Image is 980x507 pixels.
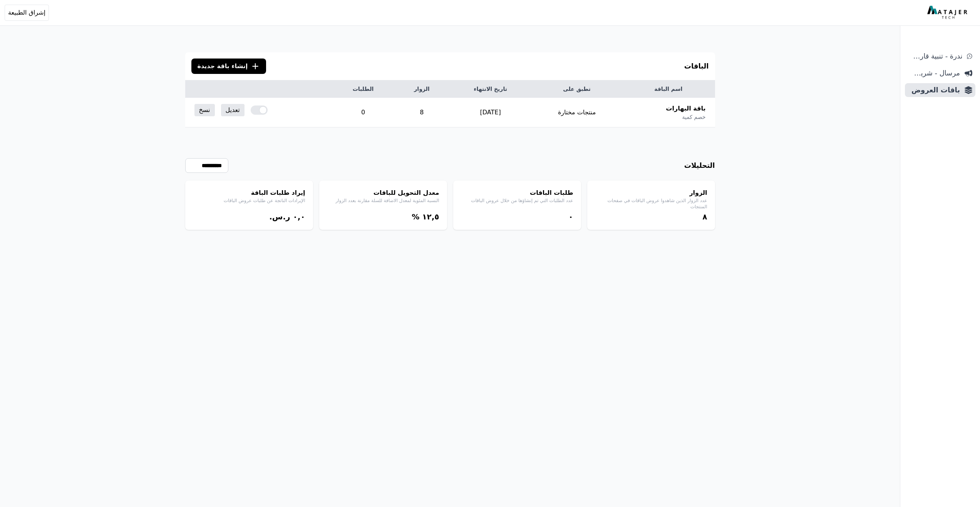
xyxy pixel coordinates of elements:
[395,80,449,98] th: الزوار
[221,104,245,116] a: تعديل
[684,160,715,171] h3: التحليلات
[927,6,969,20] img: MatajerTech Logo
[269,212,290,221] span: ر.س.
[198,62,248,71] span: إنشاء باقة جديدة
[293,212,305,221] bdi: ۰,۰
[412,212,419,221] span: %
[332,80,395,98] th: الطلبات
[332,98,395,127] td: 0
[684,61,709,72] h3: الباقات
[191,59,266,74] button: إنشاء باقة جديدة
[194,104,215,116] a: نسخ
[461,188,573,197] h4: طلبات الباقات
[461,197,573,204] p: عدد الطلبات التي تم إنشاؤها من خلال عروض الباقات
[193,188,305,197] h4: إيراد طلبات الباقة
[908,68,960,79] span: مرسال - شريط دعاية
[595,211,707,222] div: ٨
[8,8,45,17] span: إشراق الطبيعة
[622,80,715,98] th: اسم الباقة
[461,211,573,222] div: ۰
[908,51,962,62] span: ندرة - تنبية قارب علي النفاذ
[595,197,707,210] p: عدد الزوار الذين شاهدوا عروض الباقات في صفحات المنتجات
[532,98,622,127] td: منتجات مختارة
[422,212,439,221] bdi: ١٢,٥
[395,98,449,127] td: 8
[449,98,532,127] td: [DATE]
[327,188,439,197] h4: معدل التحويل للباقات
[908,85,960,95] span: باقات العروض
[532,80,622,98] th: تطبق على
[327,197,439,204] p: النسبة المئوية لمعدل الاضافة للسلة مقارنة بعدد الزوار
[193,197,305,204] p: الإيرادات الناتجة عن طلبات عروض الباقات
[5,5,49,21] button: إشراق الطبيعة
[682,113,705,121] span: خصم كمية
[449,80,532,98] th: تاريخ الانتهاء
[595,188,707,197] h4: الزوار
[666,104,705,113] span: باقة البهارات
